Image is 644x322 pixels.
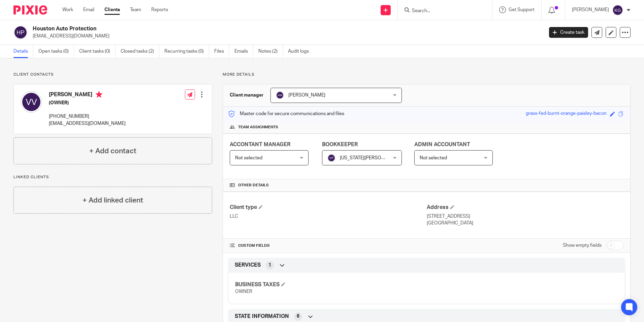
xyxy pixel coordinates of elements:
[49,120,126,127] p: [EMAIL_ADDRESS][DOMAIN_NAME]
[509,7,535,12] span: Get Support
[104,6,120,13] a: Clients
[235,156,262,160] span: Not selected
[164,45,209,58] a: Recurring tasks (0)
[268,262,271,269] span: 1
[13,5,47,15] img: Pixie
[288,93,325,98] span: [PERSON_NAME]
[49,91,126,100] h4: [PERSON_NAME]
[49,113,126,120] p: [PHONE_NUMBER]
[214,45,229,58] a: Files
[230,213,426,220] p: LLC
[235,313,289,320] span: STATE INFORMATION
[411,8,472,14] input: Search
[33,33,539,39] p: [EMAIL_ADDRESS][DOMAIN_NAME]
[526,110,607,118] div: grass-fed-burnt-orange-paisley-bacon
[414,142,470,147] span: ADMIN ACCOUNTANT
[130,6,141,13] a: Team
[427,220,623,226] p: [GEOGRAPHIC_DATA]
[96,91,102,98] i: Primary
[83,6,94,13] a: Email
[258,45,283,58] a: Notes (2)
[13,72,212,77] p: Client contacts
[297,313,299,320] span: 6
[235,289,252,294] span: OWNER
[238,125,278,130] span: Team assignments
[79,45,116,58] a: Client tasks (0)
[288,45,314,58] a: Audit logs
[13,45,33,58] a: Details
[420,156,447,160] span: Not selected
[13,175,212,180] p: Linked clients
[238,183,269,188] span: Other details
[121,45,159,58] a: Closed tasks (2)
[340,156,401,160] span: [US_STATE][PERSON_NAME]
[228,110,344,117] p: Master code for secure communications and files
[223,72,631,77] p: More details
[230,204,426,211] h4: Client type
[327,154,335,162] img: svg%3E
[230,243,426,248] h4: CUSTOM FIELDS
[235,262,261,269] span: SERVICES
[230,92,264,99] h3: Client manager
[83,195,143,206] h4: + Add linked client
[62,6,73,13] a: Work
[151,6,168,13] a: Reports
[13,25,28,39] img: svg%3E
[322,142,358,147] span: BOOKKEEPER
[230,142,290,147] span: ACCONTANT MANAGER
[38,45,74,58] a: Open tasks (0)
[234,45,253,58] a: Emails
[235,281,426,288] h4: BUSINESS TAXES
[89,146,136,156] h4: + Add contact
[563,242,602,249] label: Show empty fields
[549,27,588,38] a: Create task
[33,25,438,32] h2: Houston Auto Protection
[276,91,284,99] img: svg%3E
[21,91,42,113] img: svg%3E
[49,100,126,106] h5: (OWNER)
[427,204,623,211] h4: Address
[572,6,609,13] p: [PERSON_NAME]
[427,213,623,220] p: [STREET_ADDRESS]
[612,5,623,16] img: svg%3E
